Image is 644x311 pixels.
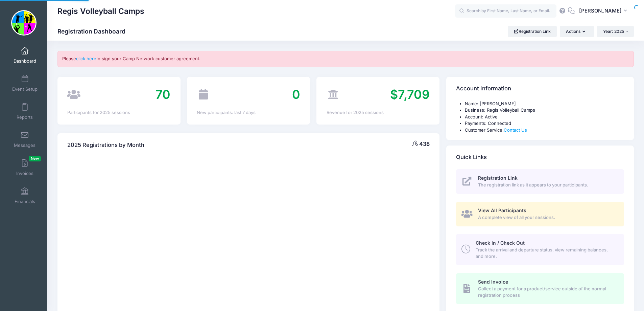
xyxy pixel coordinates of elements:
span: Dashboard [14,58,36,64]
span: A complete view of all your sessions. [478,214,616,221]
li: Account: Active [465,114,624,120]
span: New [29,156,41,161]
input: Search by First Name, Last Name, or Email... [455,4,556,18]
a: Dashboard [9,43,41,67]
a: InvoicesNew [9,156,41,179]
a: Send Invoice Collect a payment for a product/service outside of the normal registration process [456,273,624,304]
a: Messages [9,128,41,151]
span: 0 [292,87,300,102]
span: 70 [156,87,170,102]
span: Financials [15,199,35,204]
div: Participants for 2025 sessions [67,109,170,116]
a: Registration Link The registration link as it appears to your participants. [456,169,624,194]
h1: Regis Volleyball Camps [57,3,144,19]
div: Please to sign your Camp Network customer agreement. [57,51,634,67]
span: Invoices [16,171,33,176]
span: Collect a payment for a product/service outside of the normal registration process [478,286,616,299]
span: Messages [14,142,35,148]
div: Revenue for 2025 sessions [327,109,430,116]
h4: 2025 Registrations by Month [67,136,144,155]
h4: Account Information [456,79,511,98]
span: 438 [419,140,430,147]
span: The registration link as it appears to your participants. [478,182,616,188]
a: Event Setup [9,71,41,95]
li: Payments: Connected [465,120,624,127]
a: Check In / Check Out Track the arrival and departure status, view remaining balances, and more. [456,234,624,265]
a: Contact Us [504,127,527,133]
span: $7,709 [390,87,430,102]
span: Event Setup [12,86,38,92]
button: Year: 2025 [597,26,634,37]
a: Reports [9,99,41,123]
h4: Quick Links [456,148,487,167]
h1: Registration Dashboard [57,28,131,35]
span: Check In / Check Out [476,240,525,246]
li: Customer Service: [465,127,624,134]
button: Actions [560,26,594,37]
span: [PERSON_NAME] [579,7,622,15]
li: Business: Regis Volleyball Camps [465,107,624,114]
a: click here [76,56,96,61]
a: Financials [9,184,41,207]
li: Name: [PERSON_NAME] [465,101,624,107]
span: Send Invoice [478,279,508,285]
button: [PERSON_NAME] [575,3,634,19]
span: Year: 2025 [603,29,624,34]
span: Track the arrival and departure status, view remaining balances, and more. [476,247,616,260]
span: Registration Link [478,175,518,181]
span: Reports [17,114,33,120]
a: View All Participants A complete view of all your sessions. [456,202,624,226]
img: Regis Volleyball Camps [11,10,37,36]
span: View All Participants [478,207,526,213]
div: New participants: last 7 days [197,109,300,116]
a: Registration Link [508,26,557,37]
